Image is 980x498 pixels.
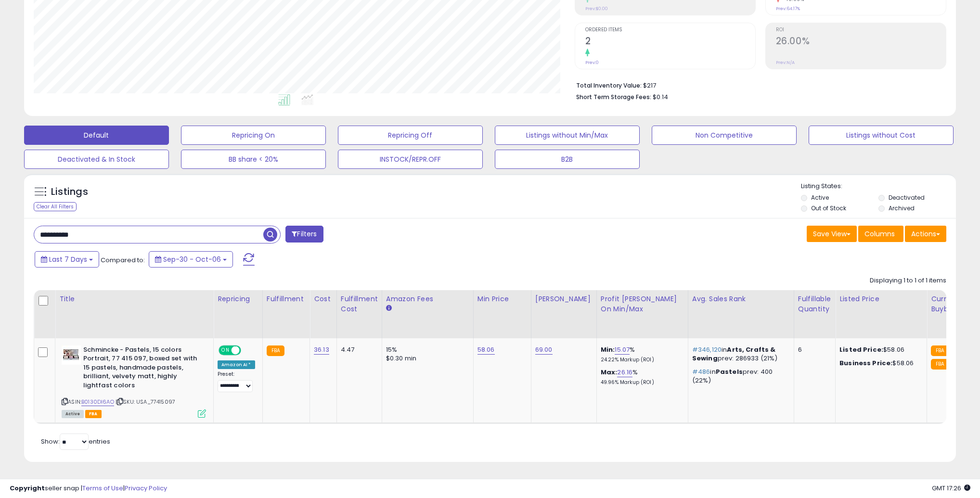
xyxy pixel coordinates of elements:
[51,185,88,199] h5: Listings
[776,27,946,33] span: ROI
[101,255,145,265] span: Compared to:
[932,484,970,493] span: 2025-10-14 17:26 GMT
[617,368,632,377] a: 26.16
[839,358,892,368] b: Business Price:
[776,36,946,49] h2: 26.00%
[692,345,776,363] span: Arts, Crafts & Sewing
[314,294,333,304] div: Cost
[477,294,527,304] div: Min Price
[82,484,123,493] a: Terms of Use
[811,204,846,212] label: Out of Stock
[83,345,200,393] b: Schmincke - Pastels, 15 colors Portrait, 77 415 097, boxed set with 15 pastels, handmade pastels,...
[41,437,110,446] span: Show: entries
[218,371,255,393] div: Preset:
[801,182,956,191] p: Listing States:
[601,379,681,386] p: 49.96% Markup (ROI)
[386,345,466,354] div: 15%
[811,193,829,202] label: Active
[839,345,919,354] div: $58.06
[653,92,668,102] span: $0.14
[585,27,755,33] span: Ordered Items
[692,368,787,385] p: in prev: 400 (22%)
[585,60,599,65] small: Prev: 0
[576,79,940,90] li: $217
[692,345,787,363] p: in prev: 286933 (21%)
[576,81,642,89] b: Total Inventory Value:
[692,367,710,376] span: #486
[535,345,553,355] a: 69.00
[839,345,883,354] b: Listed Price:
[35,251,99,268] button: Last 7 Days
[10,484,167,493] div: seller snap | |
[601,357,681,363] p: 24.22% Markup (ROI)
[889,193,925,202] label: Deactivated
[267,345,284,356] small: FBA
[116,398,175,406] span: | SKU: USA_77415097
[870,276,946,285] div: Displaying 1 to 1 of 1 items
[81,398,114,406] a: B0130DI6AO
[285,226,323,243] button: Filters
[62,345,81,365] img: 41xNa3G5P9L._SL40_.jpg
[596,290,688,338] th: The percentage added to the cost of goods (COGS) that forms the calculator for Min & Max prices.
[576,93,651,101] b: Short Term Storage Fees:
[601,294,684,314] div: Profit [PERSON_NAME] on Min/Max
[24,150,169,169] button: Deactivated & In Stock
[692,294,790,304] div: Avg. Sales Rank
[149,251,233,268] button: Sep-30 - Oct-06
[24,126,169,145] button: Default
[807,226,857,242] button: Save View
[338,150,483,169] button: INSTOCK/REPR.OFF
[181,126,326,145] button: Repricing On
[341,294,378,314] div: Fulfillment Cost
[267,294,306,304] div: Fulfillment
[386,304,392,313] small: Amazon Fees.
[601,368,681,386] div: %
[585,6,608,12] small: Prev: $0.00
[652,126,797,145] button: Non Competitive
[615,345,630,355] a: 15.07
[341,345,374,354] div: 4.47
[125,484,167,493] a: Privacy Policy
[692,345,722,354] span: #346,120
[495,126,640,145] button: Listings without Min/Max
[776,60,795,65] small: Prev: N/A
[601,368,618,377] b: Max:
[716,367,743,376] span: Pastels
[314,345,329,355] a: 36.13
[839,294,923,304] div: Listed Price
[601,345,681,363] div: %
[386,354,466,363] div: $0.30 min
[864,229,895,239] span: Columns
[809,126,954,145] button: Listings without Cost
[62,410,84,418] span: All listings currently available for purchase on Amazon
[240,346,255,354] span: OFF
[62,345,206,417] div: ASIN:
[10,484,45,493] strong: Copyright
[59,294,209,304] div: Title
[535,294,593,304] div: [PERSON_NAME]
[931,345,949,356] small: FBA
[798,294,831,314] div: Fulfillable Quantity
[905,226,946,242] button: Actions
[34,202,77,211] div: Clear All Filters
[85,410,102,418] span: FBA
[495,150,640,169] button: B2B
[858,226,903,242] button: Columns
[219,346,232,354] span: ON
[181,150,326,169] button: BB share < 20%
[477,345,495,355] a: 58.06
[798,345,828,354] div: 6
[49,255,87,264] span: Last 7 Days
[889,204,915,212] label: Archived
[218,294,258,304] div: Repricing
[585,36,755,49] h2: 2
[386,294,469,304] div: Amazon Fees
[776,6,800,12] small: Prev: 64.17%
[163,255,221,264] span: Sep-30 - Oct-06
[931,359,949,370] small: FBA
[218,360,255,369] div: Amazon AI *
[839,359,919,368] div: $58.06
[338,126,483,145] button: Repricing Off
[601,345,615,354] b: Min:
